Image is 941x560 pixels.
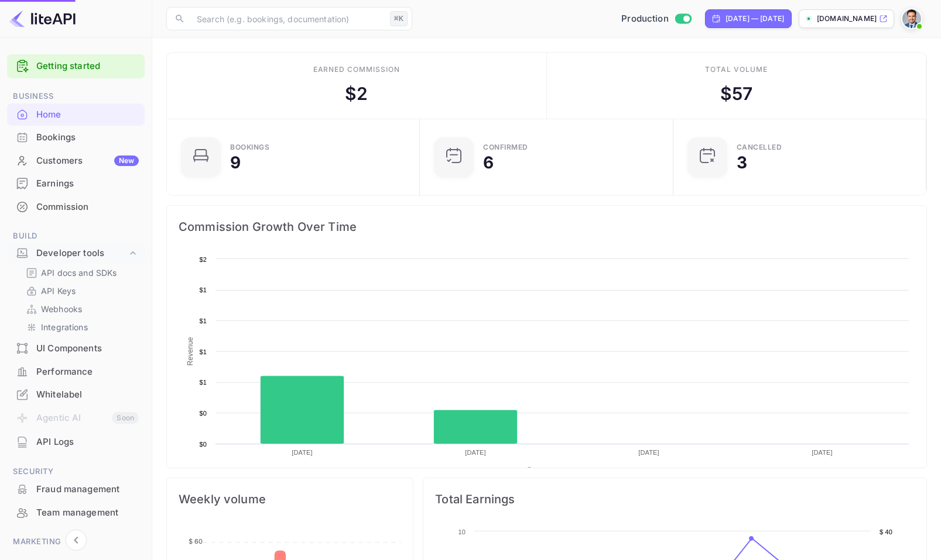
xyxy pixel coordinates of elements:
div: Fraud management [7,478,145,501]
span: Security [7,465,145,478]
div: Fraud management [36,483,139,496]
div: Earned commission [313,64,400,75]
div: Total volume [705,64,768,75]
text: [DATE] [812,449,833,456]
div: Webhooks [21,300,140,317]
div: Click to change the date range period [705,9,792,28]
button: Collapse navigation [66,530,87,551]
div: Home [7,103,145,126]
div: Commission [7,196,145,219]
div: Whitelabel [7,383,145,406]
text: $ 40 [880,528,892,535]
div: CANCELLED [737,144,782,151]
p: Integrations [41,321,88,333]
div: Getting started [7,54,145,78]
img: Santiago Moran Labat [902,9,921,28]
input: Search (e.g. bookings, documentation) [190,7,385,30]
div: Customers [36,154,139,168]
text: [DATE] [292,449,313,456]
div: Whitelabel [36,388,139,402]
div: [DATE] — [DATE] [726,13,784,24]
a: CustomersNew [7,150,145,171]
a: API docs and SDKs [26,267,135,279]
text: 10 [458,528,466,535]
span: Business [7,90,145,103]
text: $0 [199,410,207,417]
span: Commission Growth Over Time [179,217,915,236]
a: Earnings [7,172,145,194]
div: UI Components [7,337,145,360]
a: Commission [7,196,145,217]
p: API docs and SDKs [41,267,117,279]
text: [DATE] [638,449,659,456]
a: API Logs [7,431,145,452]
div: Home [36,108,139,122]
div: Performance [36,365,139,379]
div: Earnings [7,172,145,195]
text: $1 [199,317,207,324]
a: Bookings [7,126,145,148]
a: Webhooks [26,303,135,315]
a: Integrations [26,321,135,333]
div: Developer tools [36,247,127,260]
text: $1 [199,348,207,355]
div: $ 2 [345,81,368,107]
a: Performance [7,361,145,382]
div: 9 [230,154,241,171]
div: Bookings [7,126,145,149]
div: API docs and SDKs [21,264,140,281]
text: $1 [199,379,207,386]
div: 3 [737,154,747,171]
div: UI Components [36,342,139,355]
span: Build [7,230,145,243]
div: Earnings [36,177,139,191]
text: [DATE] [465,449,486,456]
div: ⌘K [390,11,408,26]
img: LiteAPI logo [9,9,76,28]
div: CustomersNew [7,150,145,172]
div: Confirmed [483,144,528,151]
div: Bookings [230,144,269,151]
div: API Logs [7,431,145,454]
span: Production [621,12,669,26]
div: Commission [36,201,139,214]
p: Webhooks [41,303,82,315]
a: Home [7,103,145,125]
text: Revenue [186,337,194,365]
div: Team management [7,502,145,524]
div: API Logs [36,435,139,449]
div: Performance [7,361,145,383]
div: $ 57 [720,81,752,107]
text: $0 [199,441,207,448]
a: Getting started [36,60,139,73]
div: Team management [36,506,139,520]
span: Total Earnings [435,490,915,509]
span: Weekly volume [179,490,401,509]
a: UI Components [7,337,145,359]
div: Integrations [21,319,140,336]
span: Marketing [7,535,145,548]
a: Whitelabel [7,383,145,405]
text: $1 [199,286,207,293]
div: Bookings [36,131,139,144]
a: API Keys [26,285,135,297]
p: [DOMAIN_NAME] [817,13,877,24]
div: Switch to Sandbox mode [617,12,696,26]
text: $2 [199,256,207,263]
a: Team management [7,502,145,523]
text: Revenue [537,467,567,475]
div: Developer tools [7,243,145,264]
div: API Keys [21,282,140,299]
a: Fraud management [7,478,145,500]
div: 6 [483,154,494,171]
p: API Keys [41,285,76,297]
tspan: $ 60 [189,537,203,545]
div: New [114,155,139,166]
